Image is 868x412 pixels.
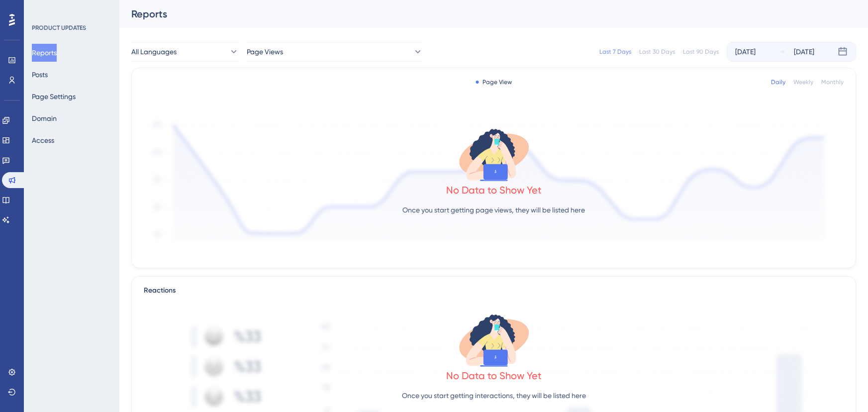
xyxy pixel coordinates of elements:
div: No Data to Show Yet [446,369,542,383]
div: Page View [476,78,512,86]
div: Weekly [793,78,813,86]
div: [DATE] [735,46,756,58]
div: Daily [771,78,785,86]
div: Reports [131,7,831,21]
span: All Languages [131,46,177,58]
div: Last 7 Days [599,48,631,56]
button: Access [32,131,54,149]
p: Once you start getting page views, they will be listed here [402,204,585,216]
div: [DATE] [794,46,814,58]
span: Page Views [247,46,283,58]
div: Last 90 Days [683,48,719,56]
button: Reports [32,44,57,62]
button: All Languages [131,42,239,62]
div: No Data to Show Yet [446,183,542,197]
div: Reactions [144,285,844,297]
div: Monthly [821,78,844,86]
div: PRODUCT UPDATES [32,24,86,32]
button: Domain [32,109,57,127]
button: Posts [32,66,48,84]
div: Last 30 Days [639,48,675,56]
button: Page Views [247,42,423,62]
p: Once you start getting interactions, they will be listed here [402,390,586,402]
button: Page Settings [32,88,76,105]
